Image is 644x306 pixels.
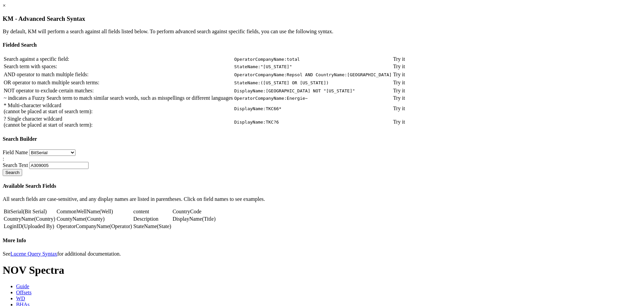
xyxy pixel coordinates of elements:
[10,251,57,257] a: Lucene Query Syntax
[234,64,292,69] code: StateName:"[US_STATE]"
[56,208,132,215] td: (Well)
[29,162,89,169] input: Ex: A309005
[3,223,56,230] td: (Uploaded By)
[3,15,641,23] h3: KM - Advanced Search Syntax
[56,216,132,222] td: (County)
[4,223,22,229] a: LoginID
[3,56,233,62] td: Search against a specific field:
[57,223,109,229] a: OperatorCompanyName
[234,96,308,101] code: OperatorCompanyName:Energie~
[3,156,641,162] div: :
[4,216,34,222] a: CountryName
[3,162,28,168] label: Search Text
[393,56,405,62] a: Try it
[234,88,355,93] code: DisplayName:[GEOGRAPHIC_DATA] NOT "[US_STATE]"
[172,209,201,214] a: CountryCode
[133,209,149,214] a: content
[57,216,85,222] a: CountyName
[3,208,56,215] td: (Bit Serial)
[16,290,32,295] span: Offsets
[133,216,159,222] a: Description
[56,223,132,230] td: (Operator)
[234,72,392,77] code: OperatorCompanyName:Repsol AND CountryName:[GEOGRAPHIC_DATA]
[3,71,233,78] td: AND operator to match multiple fields:
[234,80,329,85] code: StateName:([US_STATE] OR [US_STATE])
[3,237,641,244] h4: More Info
[3,251,641,257] p: See for additional documentation.
[3,3,6,8] a: ×
[3,95,233,101] td: ~ indicates a Fuzzy Search term to match similar search words, such as misspellings or different ...
[3,87,233,94] td: NOT operator to exclude certain matches:
[3,42,641,48] h4: Fielded Search
[234,57,300,62] code: OperatorCompanyName:total
[3,183,641,189] h4: Available Search Fields
[3,169,22,176] button: Search
[3,149,28,155] label: Field Name
[16,283,29,289] span: Guide
[3,29,641,35] p: By default, KM will perform a search against all fields listed below. To perform advanced search ...
[133,223,157,229] a: StateName
[3,102,233,115] td: * Multi-character wildcard (cannot be placed at start of search term):
[172,216,202,222] a: DisplayName
[133,223,172,230] td: (State)
[393,105,405,111] a: Try it
[393,119,405,125] a: Try it
[393,63,405,69] a: Try it
[3,63,233,70] td: Search term with spaces:
[4,209,23,214] a: BitSerial
[3,264,641,276] h1: NOV Spectra
[234,120,279,125] code: DisplayName:TKC?6
[3,116,233,128] td: ? Single character wildcard (cannot be placed at start of search term):
[3,79,233,86] td: OR operator to match multiple search terms:
[172,216,216,222] td: (Title)
[3,216,56,222] td: (Country)
[393,88,405,93] a: Try it
[393,72,405,77] a: Try it
[393,95,405,101] a: Try it
[57,209,100,214] a: CommonWellName
[3,136,641,142] h4: Search Builder
[234,106,281,111] code: DisplayName:TKC66*
[393,80,405,85] a: Try it
[3,196,641,202] p: All search fields are case-sensitive, and any display names are listed in parentheses. Click on f...
[16,296,25,301] span: WD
